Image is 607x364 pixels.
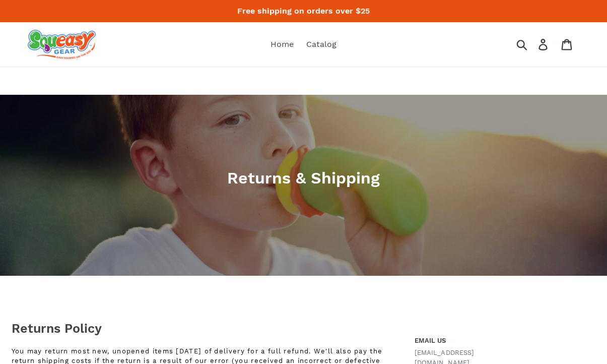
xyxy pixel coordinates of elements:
a: Home [265,37,299,52]
h1: Returns Policy [12,321,394,336]
span: Home [271,39,294,49]
a: Catalog [301,37,342,52]
img: squeasy gear snacker portable food pouch [28,30,96,59]
font: Returns & Shipping [227,168,380,188]
span: Catalog [306,39,336,49]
